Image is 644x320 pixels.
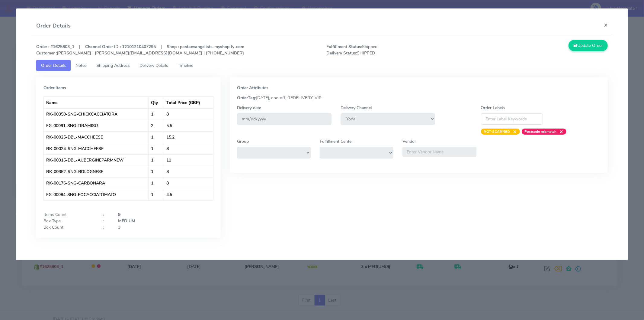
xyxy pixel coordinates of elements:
[164,143,213,154] td: 8
[178,63,193,68] span: Timeline
[481,105,505,111] label: Order Labels
[39,224,99,230] div: Box Count
[149,177,164,189] td: 1
[237,138,249,145] label: Group
[402,138,416,145] label: Vendor
[326,44,362,50] strong: Fulfillment Status:
[599,17,613,33] button: Close
[44,97,149,108] th: Name
[341,105,372,111] label: Delivery Channel
[510,129,517,135] span: ×
[569,40,608,51] button: Update Order
[44,177,149,189] td: RK-00176-SNG-CARBONARA
[232,95,605,101] div: [DATE], one-off, REDELIVERY, VIP
[149,120,164,131] td: 2
[36,22,71,30] h4: Order Details
[118,224,120,230] strong: 3
[149,143,164,154] td: 1
[99,224,114,230] div: :
[44,154,149,166] td: RK-00315-DBL-AUBERGINEPARMNEW
[44,131,149,143] td: RK-00025-DBL-MACCHEESE
[164,189,213,200] td: 4.5
[139,63,168,68] span: Delivery Details
[44,166,149,177] td: RK-00352-SNG-BOLOGNESE
[41,63,66,68] span: Order Details
[39,218,99,224] div: Box Type
[44,108,149,120] td: RK-00350-SNG-CHICKCACCIATORA
[237,85,268,91] strong: Order Attributes
[484,129,510,134] strong: NOT-SCANNED
[39,211,99,218] div: Items Count
[320,138,353,145] label: Fulfillment Center
[99,211,114,218] div: :
[75,63,87,68] span: Notes
[149,97,164,108] th: Qty
[36,60,608,71] ul: Tabs
[402,147,476,157] input: Enter Vendor Name
[326,50,357,56] strong: Delivery Status:
[164,97,213,108] th: Total Price (GBP)
[118,218,135,224] strong: MEDIUM
[481,113,543,125] input: Enter Label Keywords
[164,166,213,177] td: 8
[164,177,213,189] td: 8
[36,50,57,56] strong: Customer :
[237,105,261,111] label: Delivery date
[149,131,164,143] td: 1
[44,143,149,154] td: RK-00024-SNG-MACCHEESE
[149,108,164,120] td: 1
[43,85,66,91] strong: Order Items
[99,218,114,224] div: :
[237,95,256,101] strong: OrderTag:
[164,154,213,166] td: 11
[322,44,467,56] span: Shipped SHIPPED
[149,166,164,177] td: 1
[164,120,213,131] td: 5.5
[44,120,149,131] td: FG-00091-SNG-TIRAMISU
[149,189,164,200] td: 1
[36,44,244,56] strong: Order : #1625803_1 | Channel Order ID : 12101210407295 | Shop : pastaevangelists-myshopify-com [P...
[557,129,563,135] span: ×
[149,154,164,166] td: 1
[525,129,557,134] strong: Postcode mismatch
[164,108,213,120] td: 8
[164,131,213,143] td: 15.2
[44,189,149,200] td: FG-00084-SNG-FOCACCIATOMATO
[96,63,130,68] span: Shipping Address
[118,212,120,217] strong: 9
